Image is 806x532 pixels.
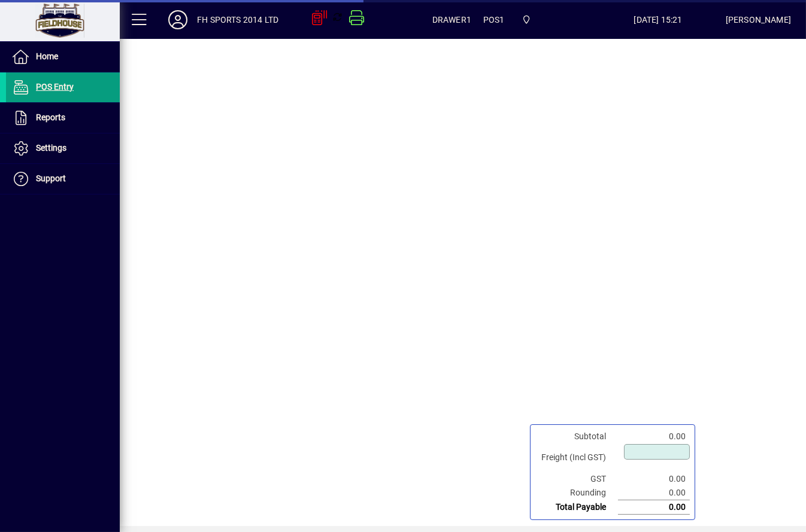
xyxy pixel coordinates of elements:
[535,500,618,515] td: Total Payable
[618,472,690,486] td: 0.00
[36,174,66,183] span: Support
[6,103,120,133] a: Reports
[159,9,197,31] button: Profile
[432,10,471,29] span: DRAWER1
[618,430,690,443] td: 0.00
[726,10,791,29] div: [PERSON_NAME]
[535,443,618,472] td: Freight (Incl GST)
[483,10,505,29] span: POS1
[535,486,618,500] td: Rounding
[36,113,65,122] span: Reports
[36,82,74,92] span: POS Entry
[36,143,66,153] span: Settings
[6,133,120,163] a: Settings
[197,10,278,29] div: FH SPORTS 2014 LTD
[6,42,120,72] a: Home
[535,430,618,443] td: Subtotal
[535,472,618,486] td: GST
[590,10,725,29] span: [DATE] 15:21
[36,51,58,61] span: Home
[618,486,690,500] td: 0.00
[6,164,120,194] a: Support
[618,500,690,515] td: 0.00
